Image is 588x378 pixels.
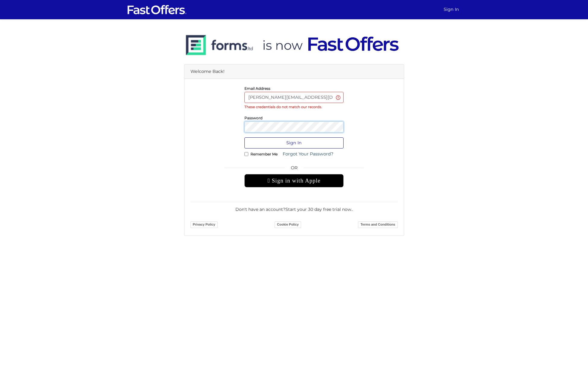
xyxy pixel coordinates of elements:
a: Privacy Policy [190,221,218,228]
strong: These credentials do not match our records. [244,105,322,109]
div: Sign in with Apple [244,174,344,187]
a: Terms and Conditions [358,221,398,228]
button: Sign In [244,137,344,148]
a: Cookie Policy [275,221,301,228]
label: Remember Me [250,153,278,155]
a: Forgot Your Password? [279,148,337,160]
input: E-Mail [244,92,344,103]
a: Sign In [441,4,461,15]
div: Don't have an account? . [190,202,398,213]
div: Welcome Back! [184,64,404,79]
label: Email Address [244,88,270,89]
span: OR [244,164,344,174]
label: Password [244,117,263,119]
a: Start your 30 day free trial now. [285,207,352,212]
